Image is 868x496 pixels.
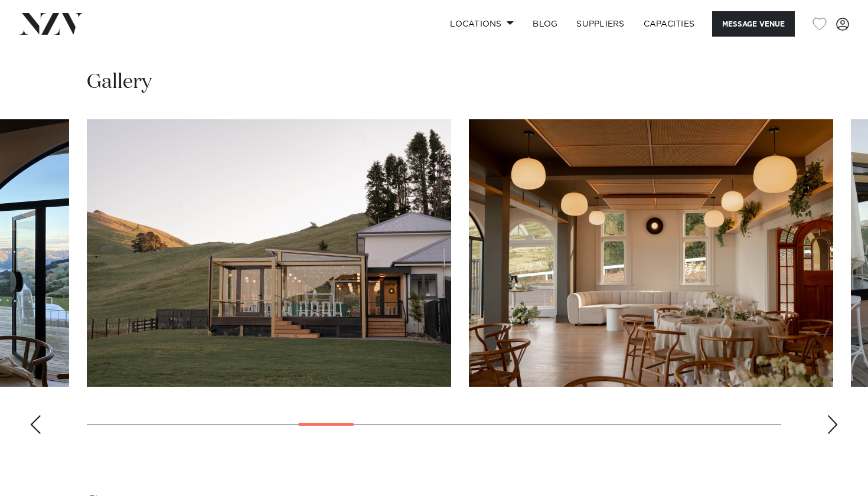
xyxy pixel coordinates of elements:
[469,119,833,387] swiper-slide: 9 / 23
[634,11,704,37] a: Capacities
[87,69,152,96] h2: Gallery
[440,11,523,37] a: Locations
[523,11,567,37] a: BLOG
[19,13,83,34] img: nzv-logo.png
[567,11,634,37] a: SUPPLIERS
[87,119,451,387] swiper-slide: 8 / 23
[712,11,795,37] button: Message Venue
